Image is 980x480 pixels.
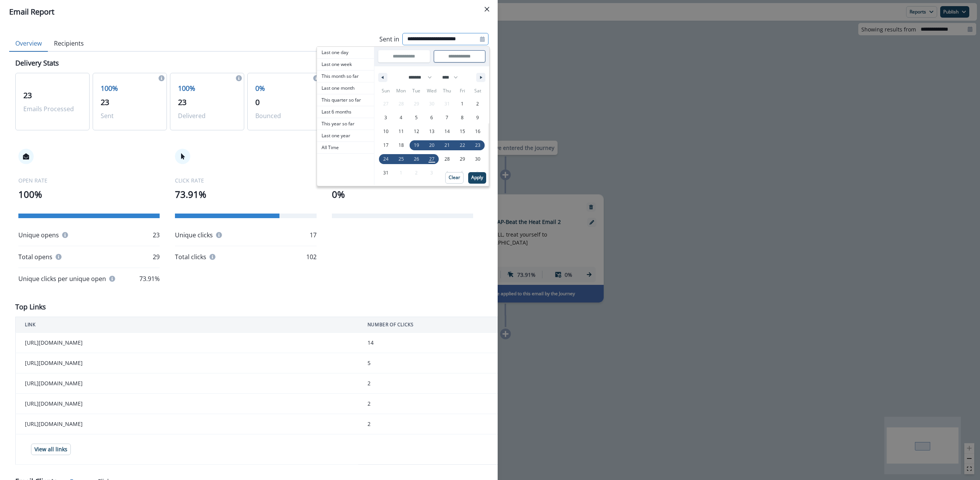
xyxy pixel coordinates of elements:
[379,35,399,44] p: Sent in
[255,83,314,94] p: 0%
[317,130,374,142] button: Last one year
[461,97,464,111] span: 1
[310,230,317,240] p: 17
[414,125,419,138] span: 12
[317,130,374,141] span: Last one year
[470,152,485,166] button: 30
[471,175,483,180] p: Apply
[414,138,419,152] span: 19
[18,187,160,201] p: 100%
[317,71,374,82] span: This month so far
[255,111,314,120] p: Bounced
[439,138,455,152] button: 21
[317,47,374,59] button: Last one day
[317,106,374,118] span: Last 6 months
[383,152,389,166] span: 24
[415,111,418,125] span: 5
[399,125,404,138] span: 11
[383,125,389,138] span: 10
[18,274,106,283] p: Unique clicks per unique open
[455,125,470,138] button: 15
[460,125,465,138] span: 15
[255,97,260,107] span: 0
[384,111,387,125] span: 3
[317,94,374,106] span: This quarter so far
[15,302,46,312] p: Top Links
[394,85,409,97] span: Mon
[317,59,374,71] button: Last one week
[449,175,460,180] p: Clear
[446,111,448,125] span: 7
[394,138,409,152] button: 18
[424,85,439,97] span: Wed
[378,111,394,125] button: 3
[332,187,473,201] p: 0%
[455,138,470,152] button: 22
[16,394,358,414] td: [URL][DOMAIN_NAME]
[470,138,485,152] button: 23
[16,414,358,434] td: [URL][DOMAIN_NAME]
[358,394,505,414] td: 2
[139,274,160,283] p: 73.91%
[358,373,505,394] td: 2
[429,152,434,166] span: 27
[317,82,374,94] span: Last one month
[439,152,455,166] button: 28
[470,125,485,138] button: 16
[18,230,59,240] p: Unique opens
[455,85,470,97] span: Fri
[378,125,394,138] button: 10
[445,172,464,184] button: Clear
[317,118,374,130] span: This year so far
[34,446,67,453] p: View all links
[378,85,394,97] span: Sun
[460,138,465,152] span: 22
[409,111,424,125] button: 5
[400,111,402,125] span: 4
[455,152,470,166] button: 29
[409,85,424,97] span: Tue
[16,333,358,353] td: [URL][DOMAIN_NAME]
[358,333,505,353] td: 14
[475,125,480,138] span: 16
[461,111,464,125] span: 8
[317,82,374,94] button: Last one month
[424,111,439,125] button: 6
[178,97,186,107] span: 23
[470,85,485,97] span: Sat
[9,6,488,18] div: Email Report
[439,111,455,125] button: 7
[378,166,394,180] button: 31
[358,353,505,373] td: 5
[317,94,374,106] button: This quarter so far
[317,142,374,154] button: All Time
[18,176,160,184] p: OPEN RATE
[175,230,213,240] p: Unique clicks
[399,138,404,152] span: 18
[429,125,434,138] span: 13
[429,138,434,152] span: 20
[101,111,159,120] p: Sent
[383,166,389,180] span: 31
[23,90,32,100] span: 23
[424,152,439,166] button: 27
[101,83,159,94] p: 100%
[424,138,439,152] button: 20
[409,152,424,166] button: 26
[468,172,486,184] button: Apply
[178,111,236,120] p: Delivered
[444,138,450,152] span: 21
[439,85,455,97] span: Thu
[383,138,389,152] span: 17
[470,97,485,111] button: 2
[178,83,236,94] p: 100%
[9,36,48,52] button: Overview
[23,104,82,113] p: Emails Processed
[153,252,160,261] p: 29
[358,414,505,434] td: 2
[409,125,424,138] button: 12
[444,152,450,166] span: 28
[378,152,394,166] button: 24
[175,187,316,201] p: 73.91%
